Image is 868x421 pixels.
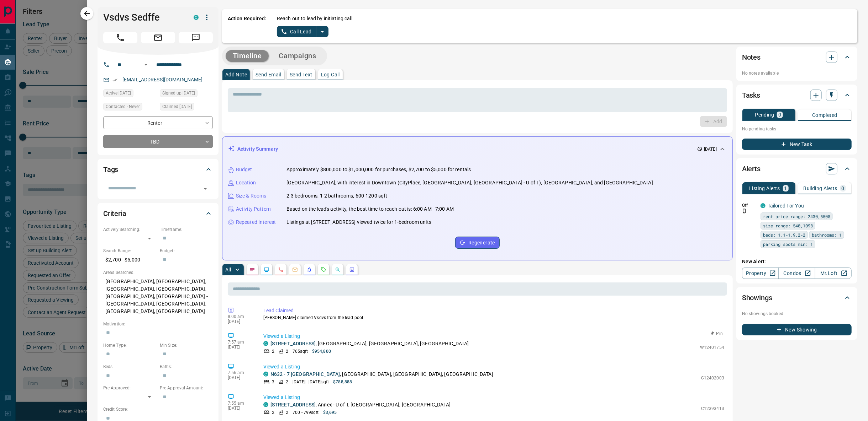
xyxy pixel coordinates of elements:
[323,409,337,416] p: $3,695
[321,267,326,272] svg: Requests
[103,32,137,43] span: Call
[160,226,213,233] p: Timeframe:
[256,72,281,77] p: Send Email
[742,139,852,150] button: New Task
[272,409,274,416] p: 2
[228,370,253,375] p: 7:56 am
[103,161,213,178] div: Tags
[804,186,837,191] p: Building Alerts
[742,311,852,317] p: No showings booked
[249,267,255,272] svg: Notes
[162,103,192,110] span: Claimed [DATE]
[742,324,852,335] button: New Showing
[160,363,213,370] p: Baths:
[103,276,213,317] p: [GEOGRAPHIC_DATA], [GEOGRAPHIC_DATA], [GEOGRAPHIC_DATA], [GEOGRAPHIC_DATA], [GEOGRAPHIC_DATA], [G...
[103,254,156,266] p: $2,700 - $5,000
[292,267,298,272] svg: Emails
[103,12,183,23] h1: Vsdvs Sedffe
[263,307,724,314] p: Lead Claimed
[228,314,253,319] p: 8:00 am
[160,342,213,349] p: Min Size:
[812,231,842,238] span: bathrooms: 1
[236,205,271,213] p: Activity Pattern
[286,205,454,213] p: Based on the lead's activity, the best time to reach out is: 6:00 AM - 7:00 AM
[194,15,199,20] div: condos.ca
[277,15,352,22] p: Reach out to lead by initiating call
[742,289,852,306] div: Showings
[742,292,772,303] h2: Showings
[103,116,213,129] div: Renter
[742,268,779,279] a: Property
[286,218,431,226] p: Listings at [STREET_ADDRESS] viewed twice for 1-bedroom units
[286,379,288,385] p: 2
[286,192,388,200] p: 2-3 bedrooms, 1-2 bathrooms, 600-1200 sqft
[321,72,340,77] p: Log Call
[263,363,724,371] p: Viewed a Listing
[160,248,213,254] p: Budget:
[200,184,210,194] button: Open
[286,166,471,173] p: Approximately $800,000 to $1,000,000 for purchases, $2,700 to $5,000 for rentals
[270,402,316,407] a: [STREET_ADDRESS]
[293,409,319,416] p: 700 - 799 sqft
[742,87,852,104] div: Tasks
[228,15,266,37] p: Action Required:
[228,401,253,406] p: 7:55 am
[270,341,316,346] a: [STREET_ADDRESS]
[333,379,352,385] p: $788,888
[236,166,252,173] p: Budget
[742,258,852,265] p: New Alert:
[160,103,213,113] div: Sun Sep 14 2025
[122,77,203,82] a: [EMAIL_ADDRESS][DOMAIN_NAME]
[141,32,175,43] span: Email
[179,32,213,43] span: Message
[815,268,852,279] a: Mr.Loft
[103,226,156,233] p: Actively Searching:
[455,237,500,249] button: Regenerate
[228,142,727,156] div: Activity Summary[DATE]
[236,179,256,187] p: Location
[236,218,276,226] p: Repeated Interest
[272,379,274,385] p: 3
[763,231,805,238] span: beds: 1.1-1.9,2-2
[778,268,815,279] a: Condos
[237,145,278,153] p: Activity Summary
[755,112,774,117] p: Pending
[842,186,845,191] p: 0
[742,90,760,101] h2: Tasks
[701,405,724,412] p: C12393413
[778,112,781,117] p: 0
[293,348,308,355] p: 765 sqft
[768,203,804,209] a: Tailored For You
[272,50,323,62] button: Campaigns
[742,49,852,66] div: Notes
[162,90,195,97] span: Signed up [DATE]
[704,146,717,152] p: [DATE]
[103,89,156,99] div: Sun Sep 14 2025
[286,348,288,355] p: 2
[228,345,253,350] p: [DATE]
[784,186,787,191] p: 1
[272,348,274,355] p: 2
[103,363,156,370] p: Beds:
[286,409,288,416] p: 2
[277,26,316,37] button: Call Lead
[225,72,247,77] p: Add Note
[103,342,156,349] p: Home Type:
[103,135,213,148] div: TBD
[335,267,341,272] svg: Opportunities
[700,344,724,351] p: W12401754
[270,371,493,378] p: , [GEOGRAPHIC_DATA], [GEOGRAPHIC_DATA], [GEOGRAPHIC_DATA]
[763,222,813,229] span: size range: 540,1098
[228,375,253,380] p: [DATE]
[293,379,329,385] p: [DATE] - [DATE] sqft
[264,267,269,272] svg: Lead Browsing Activity
[103,164,118,175] h2: Tags
[270,371,340,377] a: N632 - 7 [GEOGRAPHIC_DATA]
[742,160,852,177] div: Alerts
[228,406,253,411] p: [DATE]
[228,340,253,345] p: 7:57 am
[103,406,213,412] p: Credit Score:
[103,205,213,222] div: Criteria
[349,267,355,272] svg: Agent Actions
[228,319,253,324] p: [DATE]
